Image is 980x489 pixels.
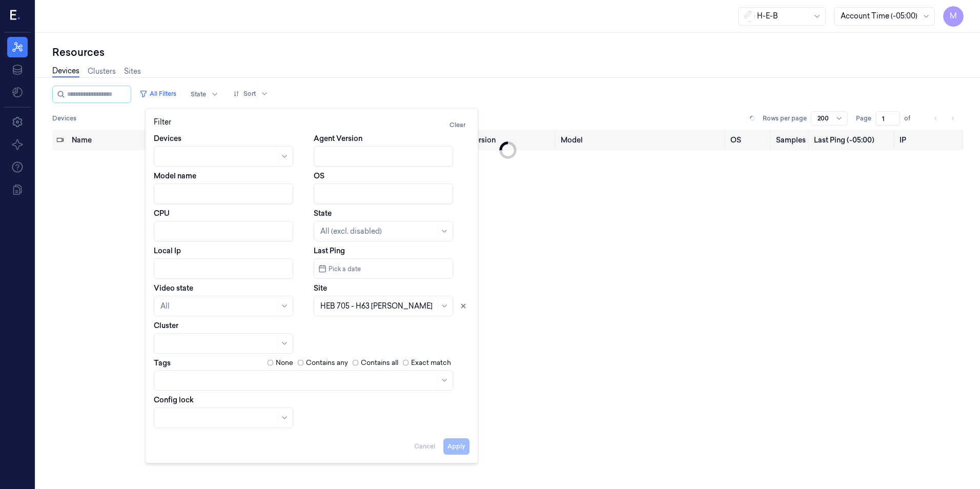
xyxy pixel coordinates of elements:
th: Version [465,130,557,150]
label: CPU [154,208,170,218]
label: Contains any [306,358,348,368]
label: None [276,358,293,368]
label: Devices [154,133,181,144]
span: of [904,114,921,123]
label: Model name [154,171,196,181]
span: Pick a date [326,264,361,274]
th: Samples [772,130,810,150]
button: All Filters [135,86,180,102]
th: OS [726,130,772,150]
label: Video state [154,283,193,293]
th: Model [557,130,727,150]
nav: pagination [929,111,959,126]
label: OS [314,171,324,181]
span: Devices [52,114,76,123]
label: Tags [154,359,171,366]
th: Name [68,130,181,150]
div: Filter [154,117,469,133]
button: Pick a date [314,258,453,279]
label: Last Ping [314,246,345,256]
button: M [943,6,964,27]
label: Local Ip [154,246,181,256]
label: Exact match [411,358,451,368]
a: Sites [124,66,141,77]
a: Devices [52,66,79,77]
label: Contains all [361,358,398,368]
div: Resources [52,45,964,59]
th: Last Ping (-05:00) [810,130,895,150]
p: Rows per page [763,114,807,123]
label: Cluster [154,320,178,331]
label: Agent Version [314,133,362,144]
button: Clear [445,117,469,133]
a: Clusters [88,66,116,77]
label: Config lock [154,395,194,405]
label: Site [314,283,327,293]
label: State [314,208,332,218]
span: Page [856,114,871,123]
th: IP [895,130,964,150]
